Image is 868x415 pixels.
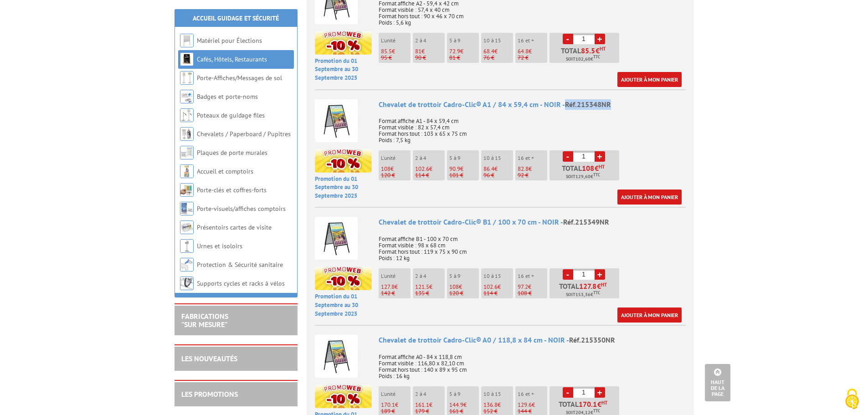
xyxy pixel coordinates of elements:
[180,108,194,122] img: Poteaux de guidage files
[197,74,282,82] a: Porte-Affiches/Messages de sol
[483,55,513,61] p: 76 €
[582,164,595,172] span: 108
[197,36,262,45] a: Matériel pour Élections
[518,284,547,290] p: €
[836,384,868,415] button: Cookies (fenêtre modale)
[315,217,358,260] img: Chevalet de trottoir Cadro-Clic® B1 / 100 x 70 cm - NOIR
[518,290,547,297] p: 108 €
[180,202,194,215] img: Porte-visuels/affiches comptoirs
[563,34,573,44] a: -
[579,282,597,290] span: 127.8
[415,273,445,279] p: 2 à 4
[315,149,372,173] img: promotion
[563,217,609,226] span: Réf.215349NR
[518,165,529,173] span: 82.8
[483,283,498,291] span: 102.6
[483,401,498,409] span: 136.8
[381,37,411,44] p: L'unité
[381,47,392,55] span: 85.5
[381,391,411,397] p: L'unité
[193,14,279,22] a: Accueil Guidage et Sécurité
[381,55,411,61] p: 95 €
[415,172,445,179] p: 114 €
[449,55,479,61] p: 81 €
[381,166,411,172] p: €
[415,391,445,397] p: 2 à 4
[449,37,479,44] p: 5 à 9
[596,47,600,54] span: €
[103,53,111,60] img: tab_keywords_by_traffic_grey.svg
[180,183,194,197] img: Porte-clés et coffres-forts
[617,190,682,205] a: Ajouter à mon panier
[579,400,597,408] span: 170.1
[415,402,445,408] p: €
[565,100,611,109] span: Réf.215348NR
[449,48,479,55] p: €
[518,37,547,44] p: 16 et +
[381,284,411,290] p: €
[381,172,411,179] p: 120 €
[595,34,605,44] a: +
[617,307,682,323] a: Ajouter à mon panier
[518,391,547,397] p: 16 et +
[449,401,463,409] span: 144.9
[483,290,513,297] p: 114 €
[518,402,547,408] p: €
[180,34,194,47] img: Matériel pour Élections
[593,408,600,413] sup: TTC
[595,151,605,162] a: +
[415,283,429,291] span: 121.5
[180,277,194,290] img: Supports cycles et racks à vélos
[575,173,591,180] span: 129,60
[415,47,421,55] span: 81
[483,47,494,55] span: 68.4
[381,290,411,297] p: 142 €
[600,46,606,52] sup: HT
[601,282,607,288] sup: HT
[593,54,600,59] sup: TTC
[181,312,228,329] a: FABRICATIONS"Sur Mesure"
[15,24,22,31] img: website_grey.svg
[569,335,615,344] span: Réf.215350NR
[180,239,194,253] img: Urnes et isoloirs
[197,261,283,269] a: Protection & Sécurité sanitaire
[595,164,599,172] span: €
[595,387,605,398] a: +
[449,165,460,173] span: 90.9
[518,283,528,291] span: 97.2
[379,230,686,261] p: Format affiche B1 - 100 x 70 cm Format visible : 98 x 68 cm Format hors tout : 119 x 75 x 90 cm P...
[597,282,601,290] span: €
[315,266,372,290] img: promotion
[705,364,730,401] a: Haut de la page
[315,31,372,55] img: promotion
[26,15,45,22] div: v 4.0.25
[180,90,194,103] img: Badges et porte-noms
[180,71,194,85] img: Porte-Affiches/Messages de sol
[518,401,532,409] span: 129.6
[180,127,194,141] img: Chevalets / Paperboard / Pupitres
[518,166,547,172] p: €
[315,335,358,378] img: Chevalet de trottoir Cadro-Clic® A0 / 118,8 x 84 cm - NOIR
[381,283,395,291] span: 127.8
[566,56,600,63] span: Soit €
[563,387,573,398] a: -
[483,155,513,161] p: 10 à 15
[37,53,44,60] img: tab_domain_overview_orange.svg
[197,55,267,63] a: Cafés, Hôtels, Restaurants
[563,269,573,280] a: -
[315,384,372,408] img: promotion
[483,166,513,172] p: €
[197,149,267,157] a: Plaques de porte murales
[47,54,70,60] div: Domaine
[197,242,242,250] a: Urnes et isoloirs
[180,220,194,234] img: Présentoirs cartes de visite
[181,354,237,363] a: LES NOUVEAUTÉS
[379,99,686,110] div: Chevalet de trottoir Cadro-Clic® A1 / 84 x 59,4 cm - NOIR -
[24,24,103,31] div: Domaine: [DOMAIN_NAME]
[415,155,445,161] p: 2 à 4
[518,408,547,415] p: 144 €
[449,284,479,290] p: €
[552,164,619,180] p: Total
[315,175,372,200] p: Promotion du 01 Septembre au 30 Septembre 2025
[381,402,411,408] p: €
